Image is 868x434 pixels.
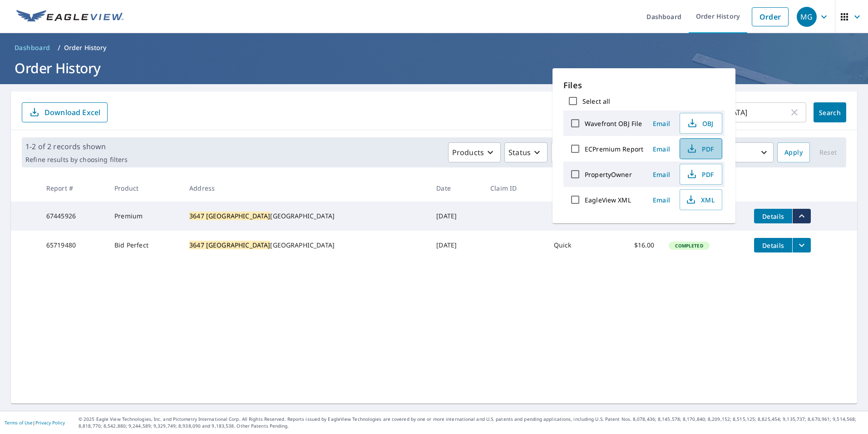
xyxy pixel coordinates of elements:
a: Terms of Use [5,419,33,426]
button: OBJ [680,113,722,134]
mark: 3647 [GEOGRAPHIC_DATA] [189,212,270,220]
button: Status [504,142,547,162]
a: Dashboard [11,40,54,55]
td: Quick [547,231,608,260]
nav: breadcrumb [11,40,857,55]
p: Files [563,79,725,91]
span: Email [651,170,672,179]
button: Apply [777,142,810,162]
label: ECPremium Report [585,145,643,153]
p: Refine results by choosing filters [25,156,128,164]
button: Email [647,193,676,207]
img: EV Logo [16,10,123,24]
span: PDF [686,169,715,180]
button: Email [647,167,676,182]
button: detailsBtn-65719480 [754,238,792,252]
span: OBJ [686,118,715,129]
span: Details [759,241,787,250]
span: XML [686,194,715,205]
p: 1-2 of 2 records shown [25,141,128,152]
p: © 2025 Eagle View Technologies, Inc. and Pictometry International Corp. All Rights Reserved. Repo... [79,416,863,429]
button: filesDropdownBtn-65719480 [792,238,811,252]
span: Email [651,145,672,153]
td: Bid Perfect [107,231,182,260]
span: Email [651,119,672,128]
button: detailsBtn-67445926 [754,209,792,223]
button: filesDropdownBtn-67445926 [792,209,811,223]
button: XML [680,189,722,210]
th: Address [182,175,429,202]
td: $16.00 [608,231,662,260]
label: EagleView XML [585,196,631,204]
button: Orgs1 [551,142,634,162]
span: Dashboard [15,43,50,52]
td: [DATE] [429,231,483,260]
p: Products [452,147,484,158]
th: Date [429,175,483,202]
mark: 3647 [GEOGRAPHIC_DATA] [189,241,270,249]
span: Search [821,108,839,117]
td: Premium [107,202,182,231]
p: | [5,420,65,425]
button: Email [647,116,676,131]
button: Products [448,142,501,162]
div: [GEOGRAPHIC_DATA] [189,241,422,250]
p: Order History [64,43,107,52]
span: Completed [670,242,708,249]
h1: Order History [11,59,857,77]
a: Privacy Policy [35,419,65,426]
span: Apply [784,147,803,158]
span: PDF [686,143,715,154]
td: [DATE] [429,202,483,231]
label: Wavefront OBJ File [585,119,642,128]
button: PDF [680,138,722,159]
div: MG [797,7,817,27]
button: PDF [680,164,722,185]
p: Status [508,147,531,158]
a: Order [752,7,789,26]
button: Search [814,102,846,122]
th: Delivery [547,175,608,202]
span: Email [651,196,672,204]
th: Product [107,175,182,202]
td: 65719480 [39,231,107,260]
label: Select all [582,97,610,106]
li: / [58,42,60,53]
td: Regular [547,202,608,231]
td: 67445926 [39,202,107,231]
button: Download Excel [22,102,108,122]
p: Download Excel [44,107,100,117]
label: PropertyOwner [585,170,632,179]
span: Details [759,212,787,221]
button: Email [647,142,676,156]
th: Claim ID [483,175,546,202]
th: Report # [39,175,107,202]
div: [GEOGRAPHIC_DATA] [189,212,422,221]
